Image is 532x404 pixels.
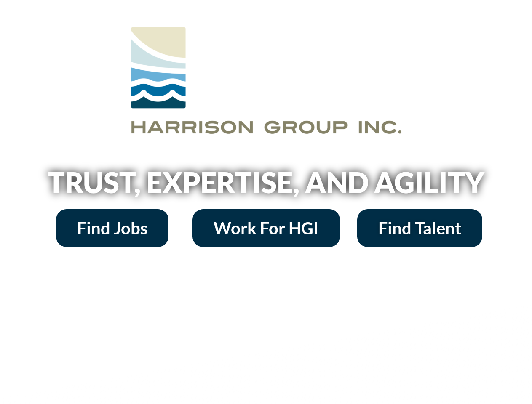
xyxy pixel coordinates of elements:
[378,220,461,237] span: Find Talent
[26,168,506,197] h2: Trust, Expertise, and Agility
[214,220,319,237] span: Work For HGI
[56,209,168,247] a: Find Jobs
[192,209,340,247] a: Work For HGI
[357,209,482,247] a: Find Talent
[77,220,147,237] span: Find Jobs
